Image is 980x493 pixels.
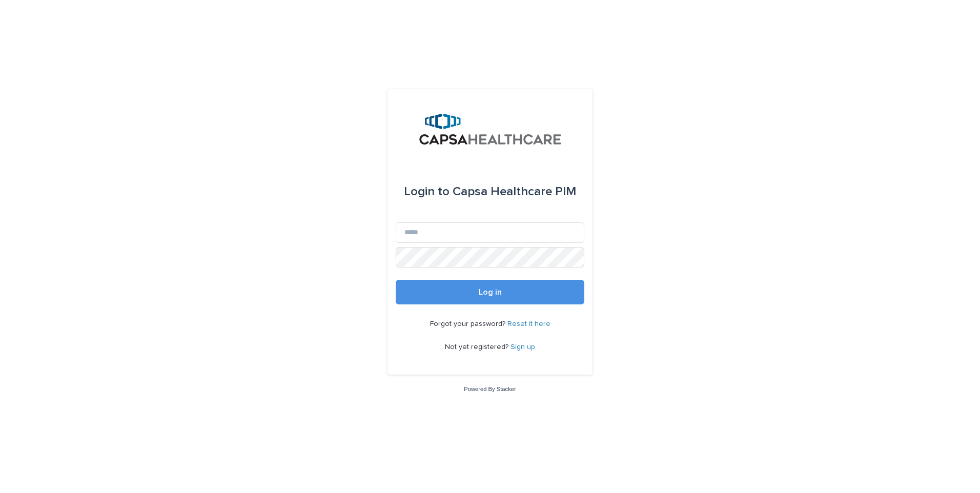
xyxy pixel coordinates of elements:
[404,186,450,198] span: Login to
[445,343,511,351] span: Not yet registered?
[511,343,535,351] a: Sign up
[419,114,561,145] img: B5p4sRfuTuC72oLToeu7
[404,177,576,206] div: Capsa Healthcare PIM
[479,288,502,296] span: Log in
[396,280,584,304] button: Log in
[464,386,516,392] a: Powered By Stacker
[507,320,550,327] a: Reset it here
[430,320,507,327] span: Forgot your password?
